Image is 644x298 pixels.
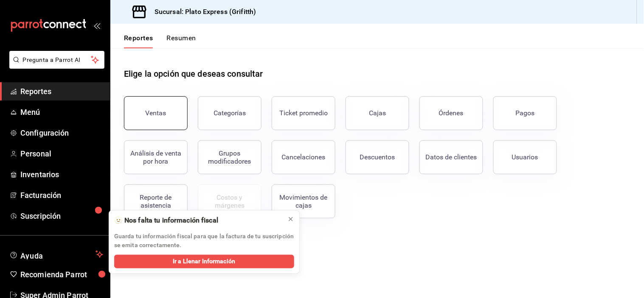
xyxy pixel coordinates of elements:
[426,153,477,161] div: Datos de clientes
[20,148,103,159] span: Personal
[148,7,256,17] h3: Sucursal: Plato Express (Grifitth)
[114,232,294,250] p: Guarda tu información fiscal para que la factura de tu suscripción se emita correctamente.
[124,184,188,218] button: Reporte de asistencia
[20,106,103,118] span: Menú
[124,140,188,174] button: Análisis de venta por hora
[124,34,153,48] button: Reportes
[146,109,166,117] div: Ventas
[203,193,256,209] div: Costos y márgenes
[493,96,557,130] button: Pagos
[20,269,103,280] span: Recomienda Parrot
[203,149,256,165] div: Grupos modificadores
[512,153,538,161] div: Usuarios
[516,109,535,117] div: Pagos
[129,193,182,209] div: Reporte de asistencia
[279,109,328,117] div: Ticket promedio
[173,257,235,266] span: Ir a Llenar Información
[419,96,483,130] button: Órdenes
[369,109,386,117] div: Cajas
[20,249,92,259] span: Ayuda
[272,96,335,130] button: Ticket promedio
[114,216,281,225] div: 🫥 Nos falta tu información fiscal
[20,189,103,201] span: Facturación
[346,96,409,130] button: Cajas
[124,67,263,80] h1: Elige la opción que deseas consultar
[214,109,246,117] div: Categorías
[124,96,188,130] button: Ventas
[129,149,182,165] div: Análisis de venta por hora
[277,193,330,209] div: Movimientos de cajas
[272,184,335,218] button: Movimientos de cajas
[419,140,483,174] button: Datos de clientes
[9,51,104,69] button: Pregunta a Parrot AI
[20,169,103,180] span: Inventarios
[360,153,395,161] div: Descuentos
[346,140,409,174] button: Descuentos
[6,61,104,70] a: Pregunta a Parrot AI
[198,184,262,218] button: Contrata inventarios para ver este reporte
[93,22,100,29] button: open_drawer_menu
[198,140,262,174] button: Grupos modificadores
[20,127,103,139] span: Configuración
[114,255,294,268] button: Ir a Llenar Información
[439,109,464,117] div: Órdenes
[272,140,335,174] button: Cancelaciones
[124,34,196,48] div: navigation tabs
[198,96,262,130] button: Categorías
[282,153,326,161] div: Cancelaciones
[493,140,557,174] button: Usuarios
[167,34,196,48] button: Resumen
[20,210,103,222] span: Suscripción
[20,86,103,97] span: Reportes
[23,56,91,64] span: Pregunta a Parrot AI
